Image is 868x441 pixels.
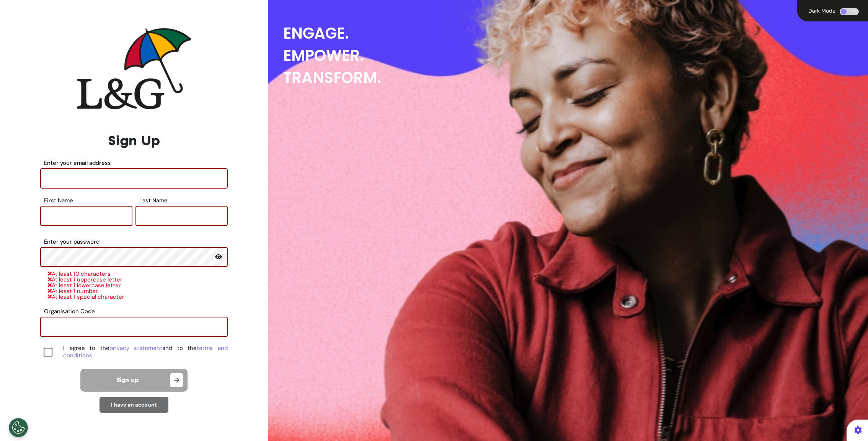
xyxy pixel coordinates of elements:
label: First Name [40,198,132,203]
button: Sign up [80,369,188,392]
a: terms and conditions [63,344,228,359]
span: At least 10 characters [48,270,111,278]
label: Enter your password [40,239,228,244]
span: At least 1 lowercase letter [48,282,121,289]
div: TRANSFORM. [283,67,868,89]
span: At least 1 special character [48,293,124,301]
div: ENGAGE. [283,22,868,44]
div: Sign Up [40,130,228,151]
label: Enter your email address [40,161,228,165]
label: Last Name [135,198,228,203]
button: Open Preferences [9,418,28,437]
div: Dark Mode [806,8,838,13]
div: OFF [840,8,859,15]
div: EMPOWER. [283,44,868,67]
span: At least 1 uppercase letter [48,276,122,283]
img: company logo [77,28,191,109]
a: I have an account [111,401,157,408]
span: Sign up [117,377,139,383]
span: At least 1 number [48,287,98,295]
div: I agree to the and to the [63,345,228,359]
label: Organisation Code [40,309,228,314]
